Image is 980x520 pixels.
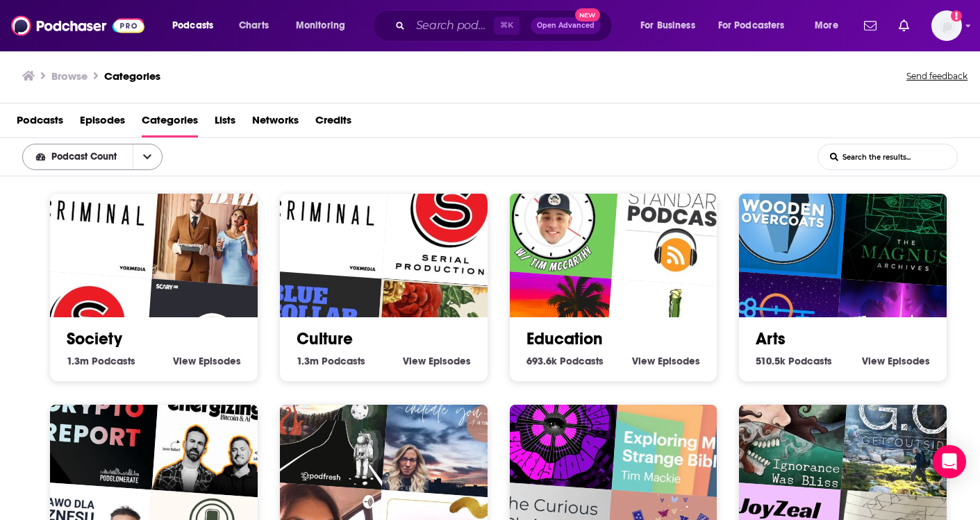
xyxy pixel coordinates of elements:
a: Categories [104,69,160,83]
h2: Choose List sort [22,144,184,170]
button: open menu [709,15,805,37]
a: Show notifications dropdown [893,14,915,37]
h3: Browse [51,69,88,83]
img: Initiate You [382,366,515,498]
button: open menu [23,152,133,162]
button: open menu [133,144,162,169]
img: Your Mom & Dad [152,155,285,287]
span: 510.5k [756,355,786,367]
img: G.O. Get Outside Podcast - Everyday Active People Outdoors [841,366,974,498]
button: open menu [286,15,363,37]
button: Show profile menu [931,10,962,41]
button: open menu [631,15,713,37]
a: Episodes [80,109,125,137]
img: Duncan Trussell Family Hour [488,358,620,490]
span: Podcasts [560,355,604,367]
img: Podchaser - Follow, Share and Rate Podcasts [11,12,144,39]
img: Energizing Bitcoin & Ai [152,366,285,498]
img: Criminal [258,146,390,279]
span: Podcasts [92,355,135,367]
a: Society [67,328,122,349]
img: User Profile [931,10,962,41]
a: 1.3m Culture Podcasts [297,355,365,367]
span: View [632,355,655,367]
div: Open Intercom Messenger [933,445,966,478]
a: 510.5k Arts Podcasts [756,355,832,367]
span: 1.3m [297,355,319,367]
img: Wooden Overcoats [717,146,849,279]
img: Exploring My Strange Bible [611,366,744,498]
button: open menu [163,15,231,37]
a: Education [526,328,603,349]
button: Send feedback [902,67,972,86]
img: The Magnus Archives [841,155,974,287]
img: Criminal [28,146,160,279]
a: Charts [230,15,277,37]
img: Daily Crypto Report [28,358,160,490]
a: Networks [252,109,299,137]
div: Search podcasts, credits, & more... [385,10,626,42]
button: open menu [805,15,856,37]
span: Podcasts [788,355,832,367]
span: New [575,8,600,22]
span: View [862,355,885,367]
a: Categories [142,109,198,137]
a: Lists [215,109,235,137]
a: 1.3m Society Podcasts [67,355,135,367]
img: The Bitcoin Standard Podcast [611,155,744,287]
span: Open Advanced [537,22,595,29]
a: Podcasts [17,109,63,137]
span: Podcasts [322,355,365,367]
span: Podcasts [172,16,213,35]
span: Podcast Count [51,152,122,162]
img: Serial [382,155,515,287]
span: More [815,16,838,35]
span: Monitoring [296,16,345,35]
span: Episodes [658,355,700,367]
a: View Society Episodes [173,355,241,367]
span: Episodes [199,355,241,367]
span: Episodes [888,355,930,367]
a: View Arts Episodes [862,355,930,367]
span: Charts [239,16,269,35]
span: 1.3m [67,355,89,367]
span: 693.6k [526,355,557,367]
img: 20TIMinutes: A Mental Health Podcast [488,146,620,279]
a: 693.6k Education Podcasts [526,355,604,367]
span: ⌘ K [494,17,520,35]
button: Open AdvancedNew [531,17,601,34]
a: Show notifications dropdown [858,14,882,37]
img: Ignorance Was Bliss [717,358,849,490]
img: Aklın Yolu [258,358,390,490]
a: Culture [297,328,353,349]
span: View [403,355,426,367]
span: For Business [640,16,695,35]
svg: Add a profile image [951,10,962,22]
span: View [173,355,196,367]
input: Search podcasts, credits, & more... [410,15,494,37]
span: Logged in as ecoffingould [931,10,962,41]
a: Arts [756,328,786,349]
